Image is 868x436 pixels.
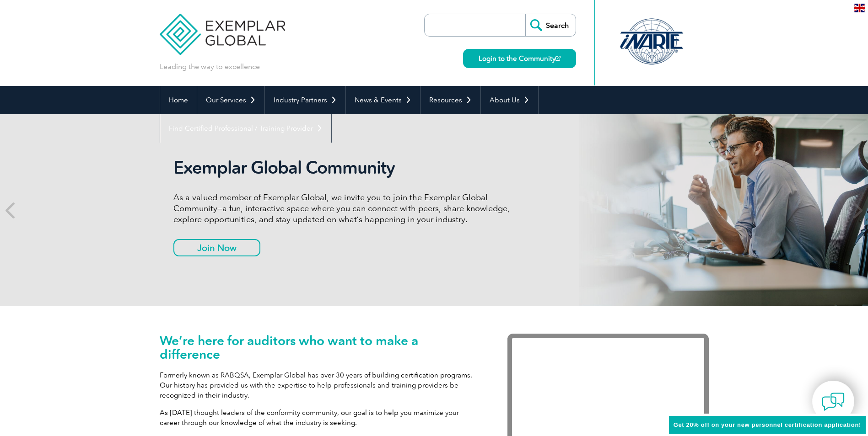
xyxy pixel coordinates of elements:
p: As a valued member of Exemplar Global, we invite you to join the Exemplar Global Community—a fun,... [173,192,517,225]
input: Search [525,14,576,36]
span: Get 20% off on your new personnel certification application! [674,421,861,428]
h1: We’re here for auditors who want to make a difference [160,334,480,361]
p: As [DATE] thought leaders of the conformity community, our goal is to help you maximize your care... [160,408,480,428]
p: Formerly known as RABQSA, Exemplar Global has over 30 years of building certification programs. O... [160,370,480,400]
a: Resources [421,86,480,114]
p: Leading the way to excellence [160,62,260,72]
a: Our Services [197,86,264,114]
img: contact-chat.png [822,390,845,413]
a: News & Events [346,86,420,114]
a: Join Now [173,239,260,256]
h2: Exemplar Global Community [173,157,517,178]
a: Home [160,86,197,114]
a: Industry Partners [265,86,345,114]
img: en [854,4,865,12]
a: About Us [481,86,538,114]
a: Find Certified Professional / Training Provider [160,114,331,143]
a: Login to the Community [463,49,576,68]
img: open_square.png [555,56,561,61]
